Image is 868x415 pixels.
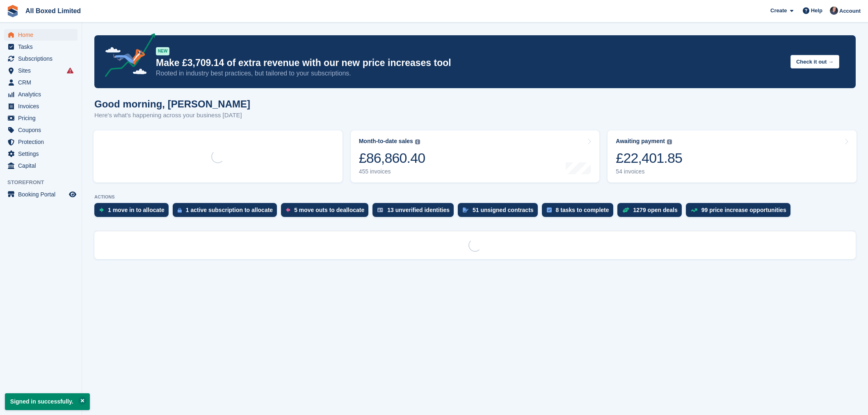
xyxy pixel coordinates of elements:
[22,4,84,18] a: All Boxed Limited
[351,130,600,182] a: Month-to-date sales £86,860.40 455 invoices
[18,41,67,52] span: Tasks
[4,160,78,171] a: menu
[616,138,665,145] div: Awaiting payment
[359,168,425,175] div: 455 invoices
[622,207,629,213] img: deal-1b604bf984904fb50ccaf53a9ad4b4a5d6e5aea283cecdc64d6e3604feb123c2.svg
[463,207,468,212] img: contract_signature_icon-13c848040528278c33f63329250d36e43548de30e8caae1d1a13099fd9432cc5.svg
[18,160,67,171] span: Capital
[4,53,78,64] a: menu
[686,203,795,221] a: 99 price increase opportunities
[359,138,413,145] div: Month-to-date sales
[67,67,73,74] i: Smart entry sync failures have occurred
[178,207,182,213] img: active_subscription_to_allocate_icon-d502201f5373d7db506a760aba3b589e785aa758c864c3986d89f69b8ff3...
[839,7,861,15] span: Account
[4,65,78,76] a: menu
[701,207,786,213] div: 99 price increase opportunities
[286,207,290,212] img: move_outs_to_deallocate_icon-f764333ba52eb49d3ac5e1228854f67142a1ed5810a6f6cc68b1a99e826820c5.svg
[691,208,697,212] img: price_increase_opportunities-93ffe204e8149a01c8c9dc8f82e8f89637d9d84a8eef4429ea346261dce0b2c0.svg
[5,393,90,410] p: Signed in successfully.
[173,203,281,221] a: 1 active subscription to allocate
[18,189,67,200] span: Booking Portal
[616,168,682,175] div: 54 invoices
[4,189,78,200] a: menu
[4,136,78,148] a: menu
[830,7,838,15] img: Dan Goss
[18,29,67,41] span: Home
[156,57,784,69] p: Make £3,709.14 of extra revenue with our new price increases tool
[4,124,78,136] a: menu
[94,203,173,221] a: 1 move in to allocate
[4,112,78,124] a: menu
[18,124,67,136] span: Coupons
[608,130,857,182] a: Awaiting payment £22,401.85 54 invoices
[359,150,425,166] div: £86,860.40
[7,5,19,17] img: stora-icon-8386f47178a22dfd0bd8f6a31ec36ba5ce8667c1dd55bd0f319d3a0aa187defe.svg
[99,207,104,212] img: move_ins_to_allocate_icon-fdf77a2bb77ea45bf5b3d319d69a93e2d87916cf1d5bf7949dd705db3b84f3ca.svg
[68,189,78,199] a: Preview store
[377,207,383,212] img: verify_identity-adf6edd0f0f0b5bbfe63781bf79b02c33cf7c696d77639b501bdc392416b5a36.svg
[156,69,784,78] p: Rooted in industry best practices, but tailored to your subscriptions.
[542,203,617,221] a: 8 tasks to complete
[616,150,682,166] div: £22,401.85
[770,7,787,15] span: Create
[7,178,82,187] span: Storefront
[473,207,534,213] div: 51 unsigned contracts
[108,207,164,213] div: 1 move in to allocate
[4,100,78,112] a: menu
[4,41,78,52] a: menu
[667,139,672,144] img: icon-info-grey-7440780725fd019a000dd9b08b2336e03edf1995a4989e88bcd33f0948082b44.svg
[4,29,78,41] a: menu
[18,53,67,64] span: Subscriptions
[294,207,364,213] div: 5 move outs to deallocate
[811,7,822,15] span: Help
[4,89,78,100] a: menu
[94,111,250,120] p: Here's what's happening across your business [DATE]
[372,203,458,221] a: 13 unverified identities
[18,136,67,148] span: Protection
[281,203,372,221] a: 5 move outs to deallocate
[633,207,678,213] div: 1279 open deals
[415,139,420,144] img: icon-info-grey-7440780725fd019a000dd9b08b2336e03edf1995a4989e88bcd33f0948082b44.svg
[4,77,78,88] a: menu
[617,203,686,221] a: 1279 open deals
[18,112,67,124] span: Pricing
[94,194,856,200] p: ACTIONS
[547,207,552,212] img: task-75834270c22a3079a89374b754ae025e5fb1db73e45f91037f5363f120a921f8.svg
[556,207,609,213] div: 8 tasks to complete
[458,203,542,221] a: 51 unsigned contracts
[4,148,78,160] a: menu
[18,148,67,160] span: Settings
[387,207,450,213] div: 13 unverified identities
[18,65,67,76] span: Sites
[18,100,67,112] span: Invoices
[18,89,67,100] span: Analytics
[186,207,273,213] div: 1 active subscription to allocate
[790,55,839,68] button: Check it out →
[98,33,155,80] img: price-adjustments-announcement-icon-8257ccfd72463d97f412b2fc003d46551f7dbcb40ab6d574587a9cd5c0d94...
[156,47,169,55] div: NEW
[18,77,67,88] span: CRM
[94,98,250,109] h1: Good morning, [PERSON_NAME]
